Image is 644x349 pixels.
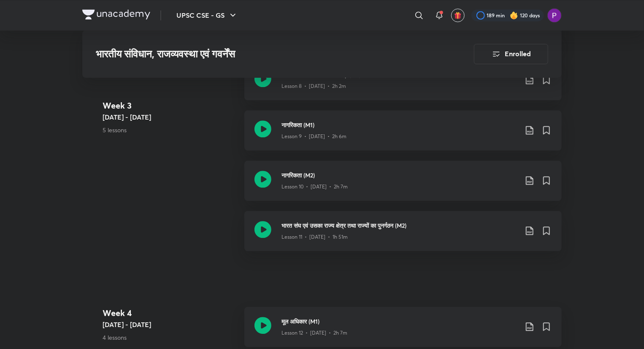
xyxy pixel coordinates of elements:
h3: भारत संघ एवं उसका राज्य क्षेत्र तथा राज्यों का पुनर्गठन (M2) [281,221,518,230]
a: भारत संघ और उसका राज्य क्षेत्र (M1)Lesson 8 • [DATE] • 2h 2m [244,60,562,110]
p: Lesson 8 • [DATE] • 2h 2m [281,82,346,90]
a: भारत संघ एवं उसका राज्य क्षेत्र तथा राज्यों का पुनर्गठन (M2)Lesson 11 • [DATE] • 1h 51m [244,211,562,261]
h3: मूल अधिकार (M1) [281,317,518,326]
p: Lesson 12 • [DATE] • 2h 7m [281,329,347,337]
button: Enrolled [474,44,548,64]
h4: Week 3 [103,99,238,112]
img: avatar [454,11,462,19]
img: Company Logo [82,9,150,19]
img: Preeti Pandey [547,8,562,22]
button: avatar [451,8,465,22]
h3: नागरिकता (M2) [281,171,518,180]
p: Lesson 10 • [DATE] • 2h 7m [281,183,348,191]
p: Lesson 11 • [DATE] • 1h 51m [281,233,348,241]
p: Lesson 9 • [DATE] • 2h 6m [281,133,346,140]
a: Company Logo [82,9,150,22]
button: UPSC CSE - GS [171,7,243,24]
p: 5 lessons [103,125,238,134]
h5: [DATE] - [DATE] [103,319,238,330]
a: नागरिकता (M1)Lesson 9 • [DATE] • 2h 6m [244,110,562,161]
h3: नागरिकता (M1) [281,120,518,129]
p: 4 lessons [103,333,238,342]
h5: [DATE] - [DATE] [103,112,238,122]
h3: भारतीय संविधान, राजव्यवस्था एवं गवर्नेंस [96,48,426,60]
a: नागरिकता (M2)Lesson 10 • [DATE] • 2h 7m [244,161,562,211]
h4: Week 4 [103,307,238,319]
img: streak [510,11,518,19]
